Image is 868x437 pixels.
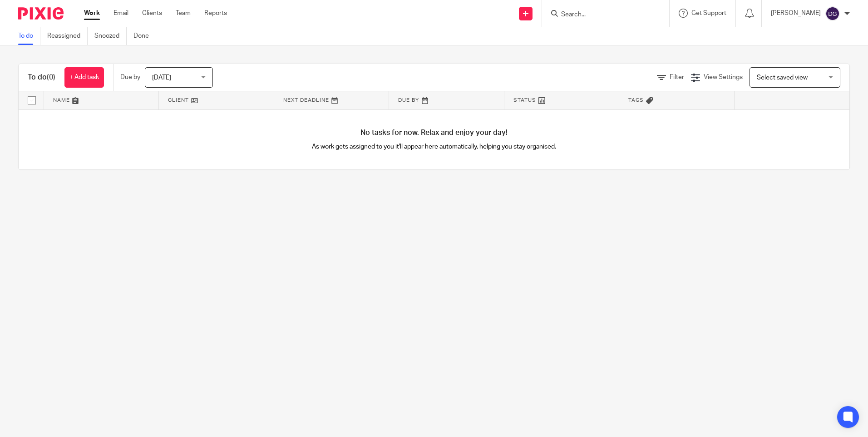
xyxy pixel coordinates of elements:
[18,7,64,20] img: Pixie
[142,9,162,18] a: Clients
[204,9,227,18] a: Reports
[704,74,743,80] span: View Settings
[560,11,642,19] input: Search
[120,73,140,82] p: Due by
[691,10,726,16] span: Get Support
[771,9,821,18] p: [PERSON_NAME]
[64,67,104,88] a: + Add task
[757,74,808,81] span: Select saved view
[47,27,88,45] a: Reassigned
[84,9,100,18] a: Work
[670,74,684,80] span: Filter
[113,9,128,18] a: Email
[94,27,127,45] a: Snoozed
[825,6,840,21] img: svg%3E
[18,27,40,45] a: To do
[176,9,191,18] a: Team
[133,27,156,45] a: Done
[628,98,644,103] span: Tags
[19,128,849,138] h4: No tasks for now. Relax and enjoy your day!
[28,73,55,82] h1: To do
[47,74,55,81] span: (0)
[227,142,642,151] p: As work gets assigned to you it'll appear here automatically, helping you stay organised.
[152,74,171,81] span: [DATE]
